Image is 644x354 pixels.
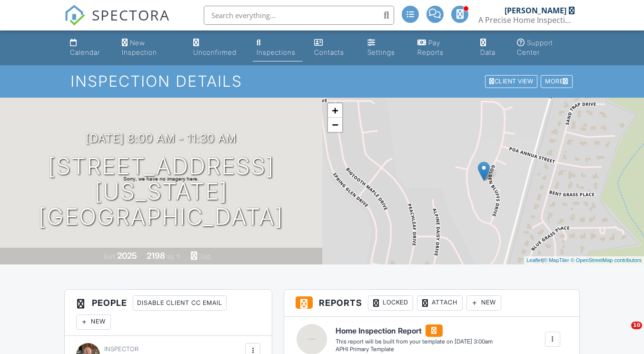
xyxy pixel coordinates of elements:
div: This report will be built from your template on [DATE] 3:00am [336,338,493,345]
a: Data [476,34,507,61]
div: | [524,256,644,264]
div: New [76,314,111,330]
a: SPECTORA [64,13,170,33]
h3: People [65,290,272,336]
div: Inspections [257,48,296,56]
a: Client View [485,77,541,84]
span: Inspector [104,345,139,353]
div: More [542,75,573,88]
div: 2198 [147,251,165,261]
div: Support Center [518,39,555,56]
h6: Home Inspection Report [336,324,493,337]
span: SPECTORA [92,5,170,25]
a: © MapTiler [544,257,569,263]
h1: [STREET_ADDRESS] [US_STATE][GEOGRAPHIC_DATA] [15,154,307,229]
div: Calendar [70,48,100,56]
span: Built [104,253,115,260]
a: Zoom out [328,118,342,132]
div: New Inspection [121,39,156,56]
span: sq. ft. [167,253,181,260]
div: APHI Primary Template [336,345,493,354]
span: 10 [631,322,642,329]
a: Unconfirmed [189,34,246,61]
a: Zoom in [328,103,342,118]
div: Contacts [317,48,347,56]
div: Locked [368,295,413,311]
div: A Precise Home Inspection [478,15,574,25]
div: Data [480,48,495,56]
a: © OpenStreetMap contributors [571,257,642,263]
div: [PERSON_NAME] [505,6,566,15]
a: New Inspection [117,34,182,61]
h1: Inspection Details [70,73,574,90]
div: Unconfirmed [193,48,237,56]
a: Contacts [313,34,358,61]
img: The Best Home Inspection Software - Spectora [64,5,85,26]
div: New [466,295,501,311]
a: Pay Reports [415,34,469,61]
div: Pay Reports [418,39,445,56]
h3: Reports [284,290,579,317]
div: 2025 [117,251,137,261]
a: Calendar [66,34,109,61]
div: Settings [369,48,397,56]
div: Attach [417,295,463,311]
div: Disable Client CC Email [133,295,227,311]
h3: [DATE] 8:00 am - 11:30 am [86,132,237,145]
input: Search everything... [204,6,394,25]
div: Client View [485,75,538,88]
a: Settings [366,34,407,61]
a: Inspections [253,34,306,61]
a: Leaflet [526,257,542,263]
span: slab [199,253,211,260]
a: Support Center [515,34,578,61]
iframe: Intercom live chat [612,322,634,344]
